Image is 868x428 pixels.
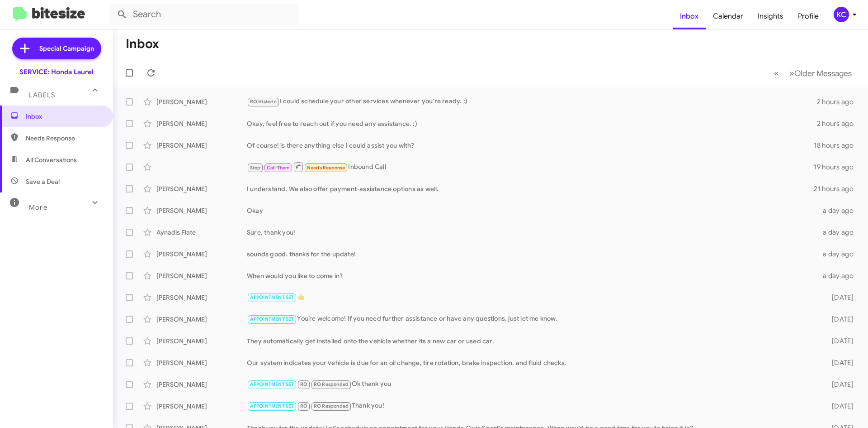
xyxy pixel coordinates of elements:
span: RO Responded [314,403,349,409]
a: Special Campaign [12,38,101,59]
span: Call Them [267,165,290,171]
button: Next [784,64,857,82]
nav: Page navigation example [769,64,857,82]
div: Okay [247,206,817,215]
div: [PERSON_NAME] [156,141,247,150]
div: a day ago [817,206,861,215]
span: Needs Response [307,165,345,171]
div: [DATE] [817,315,861,324]
div: Thank you! [247,401,817,411]
div: [PERSON_NAME] [156,315,247,324]
span: APPOINTMENT SET [250,294,294,300]
span: APPOINTMENT SET [250,316,294,322]
span: Special Campaign [39,44,94,53]
div: 👍 [247,292,817,303]
div: They automatically get installed onto the vehicle whether its a new car or used car. [247,337,817,346]
a: Profile [791,3,826,29]
span: Stop [250,165,261,171]
div: Sure, thank you! [247,228,817,237]
span: Save a Deal [26,177,60,186]
a: Calendar [706,3,750,29]
span: Needs Response [26,134,103,143]
div: 2 hours ago [817,119,861,128]
div: Our system indicates your vehicle is due for an oil change, tire rotation, brake inspection, and ... [247,358,817,367]
span: RO Historic [250,99,277,105]
div: [PERSON_NAME] [156,97,247,106]
div: SERVICE: Honda Laurel [19,67,94,77]
span: APPOINTMENT SET [250,381,294,387]
span: RO [300,403,307,409]
div: 19 hours ago [814,163,861,172]
div: a day ago [817,250,861,259]
div: [PERSON_NAME] [156,337,247,346]
div: sounds good. thanks for the update! [247,250,817,259]
div: [PERSON_NAME] [156,206,247,215]
span: All Conversations [26,155,77,164]
div: I understand, We also offer payment-assistance options as well. [247,184,814,193]
div: KC [834,7,849,22]
div: [PERSON_NAME] [156,380,247,389]
div: 18 hours ago [814,141,861,150]
div: a day ago [817,228,861,237]
div: a day ago [817,271,861,280]
span: « [774,67,779,79]
div: Okay, feel free to reach out if you need any assistance. :) [247,119,817,128]
div: I could schedule your other services whenever you're ready. :) [247,96,817,107]
span: RO [300,381,307,387]
div: [DATE] [817,358,861,367]
div: [PERSON_NAME] [156,271,247,280]
div: [DATE] [817,402,861,411]
div: 2 hours ago [817,97,861,106]
span: » [789,67,794,79]
a: Insights [750,3,791,29]
span: Older Messages [794,68,852,78]
div: Of course! is there anything else I could assist you with? [247,141,814,150]
div: You’re welcome! If you need further assistance or have any questions, just let me know. [247,314,817,324]
div: [DATE] [817,380,861,389]
a: Inbox [673,3,706,29]
span: More [29,203,47,212]
input: Search [109,4,299,25]
span: Inbox [26,112,103,121]
span: RO Responded [314,381,349,387]
div: Inbound Call [247,161,814,173]
button: Previous [769,64,784,82]
div: [PERSON_NAME] [156,119,247,128]
div: 21 hours ago [814,184,861,193]
div: When would you like to come in? [247,271,817,280]
button: KC [826,7,858,22]
div: Aynadis Flate [156,228,247,237]
div: [PERSON_NAME] [156,184,247,193]
div: [PERSON_NAME] [156,250,247,259]
div: [PERSON_NAME] [156,358,247,367]
h1: Inbox [126,37,159,51]
div: [DATE] [817,337,861,346]
div: [PERSON_NAME] [156,402,247,411]
span: Labels [29,91,55,99]
div: [DATE] [817,293,861,302]
div: Ok thank you [247,379,817,390]
div: [PERSON_NAME] [156,293,247,302]
span: APPOINTMENT SET [250,403,294,409]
